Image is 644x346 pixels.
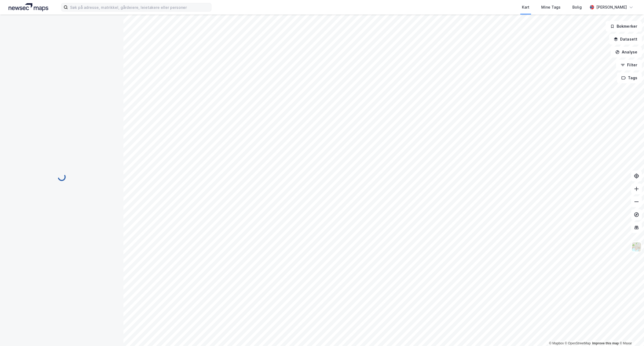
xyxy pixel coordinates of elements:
button: Filter [616,60,642,70]
button: Datasett [609,34,642,45]
iframe: Chat Widget [617,320,644,346]
img: spinner.a6d8c91a73a9ac5275cf975e30b51cfb.svg [57,173,66,181]
img: logo.a4113a55bc3d86da70a041830d287a7e.svg [9,3,48,11]
button: Analyse [611,47,642,57]
a: Improve this map [592,341,619,345]
div: Kontrollprogram for chat [617,320,644,346]
button: Bokmerker [606,21,642,32]
button: Tags [617,73,642,83]
div: Bolig [572,4,582,10]
div: [PERSON_NAME] [596,4,627,10]
div: Mine Tags [541,4,561,10]
a: Mapbox [549,341,564,345]
div: Kart [522,4,529,10]
img: Z [631,242,642,252]
a: OpenStreetMap [565,341,591,345]
input: Søk på adresse, matrikkel, gårdeiere, leietakere eller personer [68,3,211,11]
